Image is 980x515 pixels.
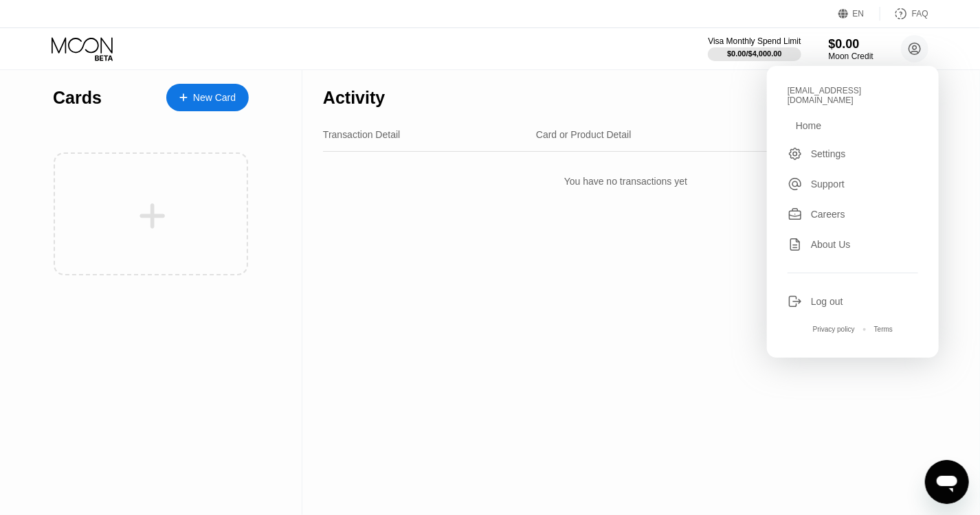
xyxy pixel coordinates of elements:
[874,325,893,333] div: Terms
[727,49,782,58] div: $0.00 / $4,000.00
[788,207,918,222] div: Careers
[193,92,236,104] div: New Card
[811,239,851,250] div: About Us
[166,84,249,111] div: New Card
[323,129,400,140] div: Transaction Detail
[829,37,873,51] div: $0.00
[788,146,918,161] div: Settings
[813,325,855,333] div: Privacy policy
[323,162,928,201] div: You have no transactions yet
[811,209,845,220] div: Careers
[788,86,918,105] div: [EMAIL_ADDRESS][DOMAIN_NAME]
[708,36,801,46] div: Visa Monthly Spend Limit
[880,7,928,21] div: FAQ
[811,296,843,307] div: Log out
[796,120,821,131] div: Home
[838,7,880,21] div: EN
[53,88,102,108] div: Cards
[536,129,632,140] div: Card or Product Detail
[788,120,918,131] div: Home
[853,9,865,19] div: EN
[912,9,928,19] div: FAQ
[811,179,845,190] div: Support
[788,294,918,309] div: Log out
[708,36,801,61] div: Visa Monthly Spend Limit$0.00/$4,000.00
[323,88,385,108] div: Activity
[788,237,918,252] div: About Us
[829,51,873,61] div: Moon Credit
[925,460,969,504] iframe: Button to launch messaging window
[811,148,846,159] div: Settings
[788,176,918,192] div: Support
[829,37,873,61] div: $0.00Moon Credit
